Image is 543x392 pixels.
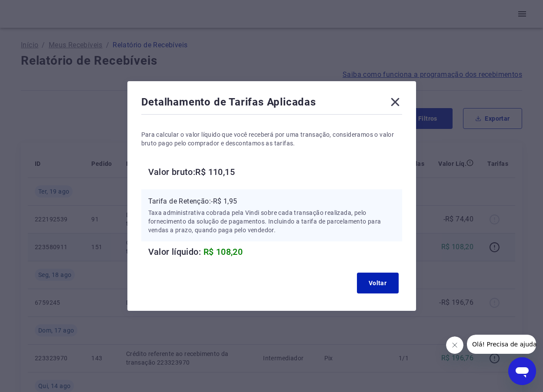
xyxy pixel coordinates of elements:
h6: Valor líquido: [148,245,402,259]
p: Taxa administrativa cobrada pela Vindi sobre cada transação realizada, pelo fornecimento da soluç... [148,208,395,234]
h6: Valor bruto: R$ 110,15 [148,165,402,179]
button: Voltar [357,273,399,293]
p: Para calcular o valor líquido que você receberá por uma transação, consideramos o valor bruto pag... [141,130,402,148]
span: Olá! Precisa de ajuda? [5,6,73,13]
span: R$ 108,20 [203,247,243,257]
iframe: Button to launch messaging window [508,357,536,385]
iframe: Close message [446,336,463,354]
iframe: Message from company [467,335,536,354]
div: Detalhamento de Tarifas Aplicadas [141,95,402,112]
p: Tarifa de Retenção: -R$ 1,95 [148,196,395,207]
